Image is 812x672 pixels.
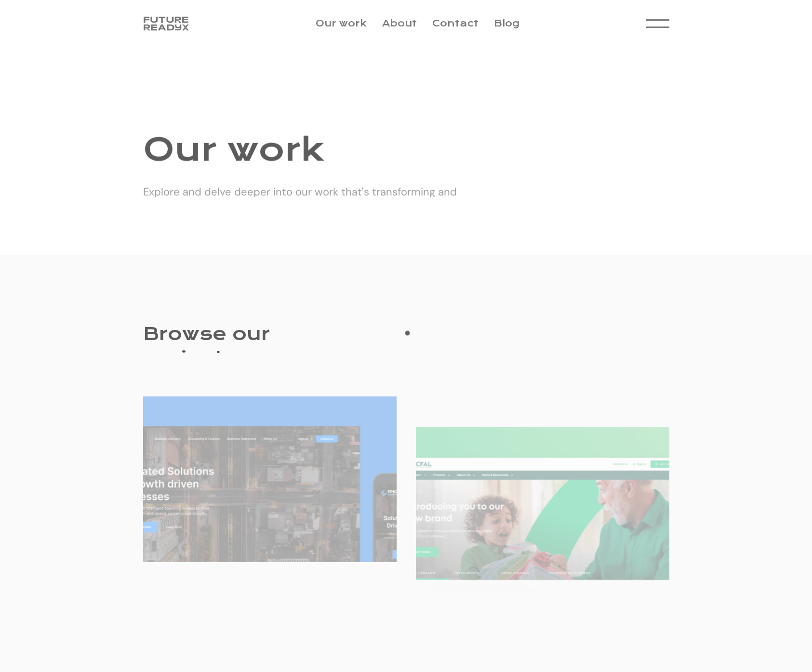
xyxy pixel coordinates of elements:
[143,183,480,220] p: Explore and delve deeper into our work that's transforming and creating tangible business outcome...
[382,18,417,29] a: About
[316,18,367,29] a: Our work
[143,322,338,370] h2: Browse our projects
[494,18,519,29] a: Blog
[143,14,189,33] a: home
[646,13,669,34] div: menu
[143,14,189,33] img: Futurereadyx Logo
[143,128,669,171] h1: Our work
[432,18,479,29] a: Contact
